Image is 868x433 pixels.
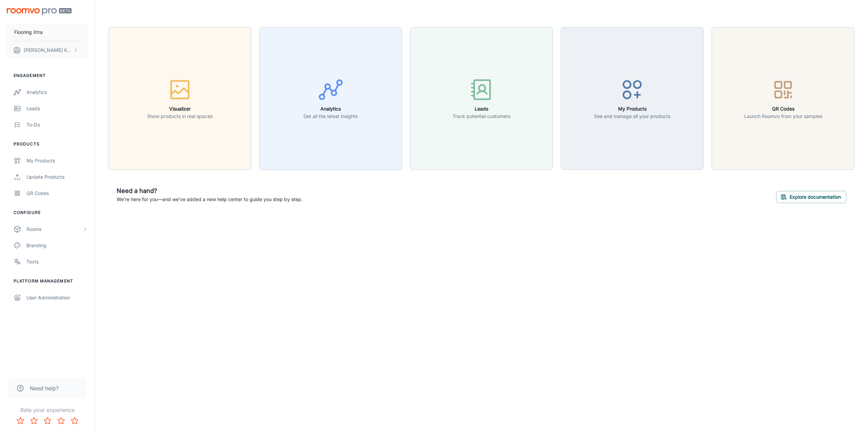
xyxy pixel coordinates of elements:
h6: My Products [594,105,670,113]
p: Launch Roomvo from your samples [744,113,822,120]
a: QR CodesLaunch Roomvo from your samples [712,95,854,101]
button: Explore documentation [776,191,846,203]
div: Update Products [26,173,88,181]
button: My ProductsSee and manage all your products [561,27,704,170]
p: We're here for you—and we've added a new help center to guide you step by step. [117,196,302,203]
p: Get all the latest insights [303,113,358,120]
h6: Visualizer [147,105,213,113]
div: Leads [26,105,88,112]
p: [PERSON_NAME] Khurana [24,46,72,54]
p: Track potential customers [453,113,510,120]
h6: Analytics [303,105,358,113]
div: My Products [26,157,88,164]
img: Roomvo PRO Beta [7,8,72,15]
button: AnalyticsGet all the latest insights [259,27,402,170]
div: Analytics [26,88,88,96]
h6: Need a hand? [117,186,302,196]
div: To-do [26,121,88,129]
a: Explore documentation [776,193,846,200]
a: LeadsTrack potential customers [410,95,553,101]
button: [PERSON_NAME] Khurana [7,41,88,59]
button: Flooring Xtra [7,23,88,41]
button: QR CodesLaunch Roomvo from your samples [712,27,854,170]
p: Flooring Xtra [14,28,43,36]
button: LeadsTrack potential customers [410,27,553,170]
div: Rooms [26,225,82,233]
a: AnalyticsGet all the latest insights [259,95,402,101]
button: VisualizerShow products in real spaces [108,27,251,170]
a: My ProductsSee and manage all your products [561,95,704,101]
div: QR Codes [26,190,88,197]
h6: Leads [453,105,510,113]
p: See and manage all your products [594,113,670,120]
p: Show products in real spaces [147,113,213,120]
h6: QR Codes [744,105,822,113]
